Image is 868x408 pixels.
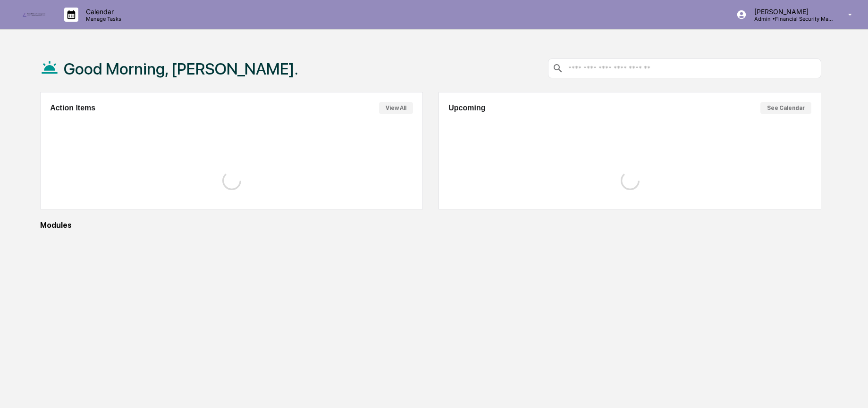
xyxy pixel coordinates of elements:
h2: Action Items [50,104,95,112]
p: Calendar [78,8,126,16]
button: View All [379,102,413,114]
p: Manage Tasks [78,16,126,22]
img: logo [23,13,45,17]
h1: Good Morning, [PERSON_NAME]. [64,59,298,78]
p: [PERSON_NAME] [747,8,834,16]
h2: Upcoming [448,104,485,112]
div: Modules [40,221,821,230]
button: See Calendar [760,102,811,114]
p: Admin • Financial Security Management [747,16,834,22]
